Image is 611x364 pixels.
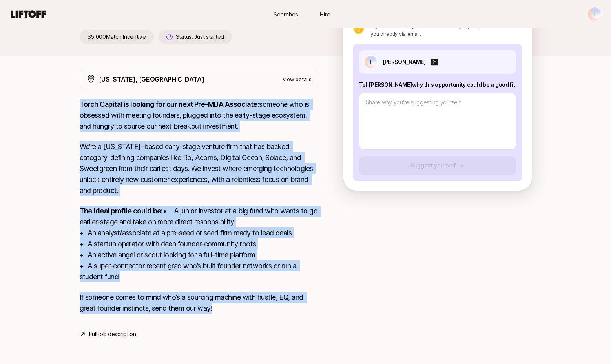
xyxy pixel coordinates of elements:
span: Just started [194,33,224,40]
a: Hire [306,7,345,22]
p: • A junior investor at a big fund who wants to go earlier-stage and take on more direct responsib... [80,206,318,282]
strong: The ideal profile could be: [80,207,163,215]
p: We’re a [US_STATE]–based early-stage venture firm that has backed category-defining companies lik... [80,141,318,196]
p: View details [283,75,312,83]
p: [PERSON_NAME] [383,57,426,67]
p: If someone comes to mind who’s a sourcing machine with hustle, EQ, and great founder instincts, s... [80,292,318,314]
a: Searches [266,7,306,22]
button: I [587,7,602,21]
p: 🤝 [353,25,365,35]
span: Hire [320,10,330,18]
p: Status: [176,32,224,42]
p: Tell [PERSON_NAME] why this opportunity could be a good fit [359,80,516,89]
span: Searches [274,10,298,18]
p: $5,000 Match Incentive [80,30,154,44]
p: I [594,9,595,19]
p: I [370,57,371,67]
p: [US_STATE], [GEOGRAPHIC_DATA] [99,74,204,84]
a: Full job description [89,329,136,339]
p: If [PERSON_NAME] would like to meet you, they will reach out to you directly via email. [370,22,522,38]
p: someone who is obsessed with meeting founders, plugged into the early-stage ecosystem, and hungry... [80,99,318,132]
strong: Torch Capital is looking for our next Pre-MBA Associate: [80,100,259,108]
